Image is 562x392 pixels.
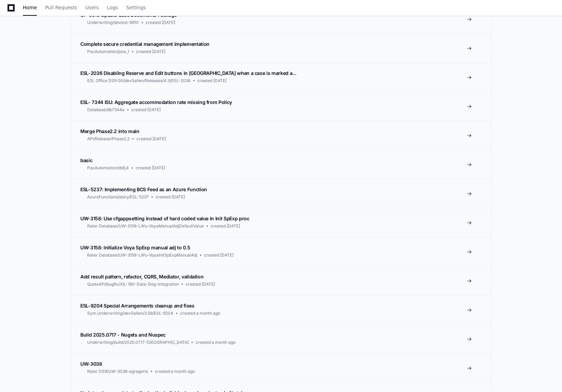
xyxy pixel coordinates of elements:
[87,20,139,25] span: Underwriting/dev/esl-9910
[87,252,197,258] span: Rater Database/UW-3158-LWu-VoyaInitSpExpManualAdj
[146,20,175,25] span: created [DATE]
[45,5,77,10] span: Pull Requests
[197,78,227,83] span: created [DATE]
[87,49,129,54] span: PocAutomation/psw_1
[71,121,491,150] a: Merge Phase2.2 into mainAPI/Release/Phase2.2created [DATE]
[87,282,179,287] span: QuoteAPI/bugfix/XIL-160-Data-Dog-Integration
[71,295,491,324] a: ESL-9204 Special Arrangements cleanup and fixesSym.Underwriting/devSallen/3.58/ESL-9204created a ...
[80,99,232,105] span: ESL- 7344 ISU: Aggregate accommodation rate missing from Policy
[71,353,491,382] a: UW-3038Rater DS9/UW-3038-egregoriocreated a month ago
[80,274,203,279] span: Add result pattern, refactor, CQRS, Mediator, validation
[71,179,491,208] a: ESL-5237: Implementing BCS Feed as an Azure FunctionAzureFunctions/story/ESL-5237created [DATE]
[204,252,233,258] span: created [DATE]
[80,215,249,221] span: UW-3158: Use cfgappsetting instead of hard coded value in Init SpExp proc
[196,340,236,345] span: created a month ago
[131,107,161,113] span: created [DATE]
[211,223,240,229] span: created [DATE]
[87,78,190,83] span: ESL Office DS9 Git/devSallen/Releases/4.3/ESL-2036
[155,369,195,374] span: created a month ago
[87,165,129,171] span: PocAutomation/ds9_4
[71,34,491,63] a: Complete secure credential management implementationPocAutomation/psw_1created [DATE]
[186,282,215,287] span: created [DATE]
[80,128,139,134] span: Merge Phase2.2 into main
[80,361,102,367] span: UW-3038
[71,150,491,179] a: basicPocAutomation/ds9_4created [DATE]
[80,303,195,309] span: ESL-9204 Special Arrangements cleanup and fixes
[180,311,220,316] span: created a month ago
[156,194,185,200] span: created [DATE]
[80,157,92,163] span: basic
[71,4,491,34] a: CP-9910 Update Case Documents PackageUnderwriting/dev/esl-9910created [DATE]
[80,245,190,250] span: UW-3158: Initialize Voya SpExp manual adj to 0.5
[71,266,491,295] a: Add result pattern, refactor, CQRS, Mediator, validationQuoteAPI/bugfix/XIL-160-Data-Dog-Integrat...
[71,63,491,92] a: ESL-2036 Disabling Reserve and Edit buttons in [GEOGRAPHIC_DATA] when a case is marked a...ESL Of...
[71,208,491,237] a: UW-3158: Use cfgappsetting instead of hard coded value in Init SpExp procRater Database/UW-3158-L...
[136,49,165,54] span: created [DATE]
[71,237,491,266] a: UW-3158: Initialize Voya SpExp manual adj to 0.5Rater Database/UW-3158-LWu-VoyaInitSpExpManualAdj...
[71,324,491,353] a: Build 2025.0717 - Nugets and NuspecUnderwriting/build/2025.0717-[GEOGRAPHIC_DATA]created a month ago
[126,5,146,10] span: Settings
[71,92,491,121] a: ESL- 7344 ISU: Aggregate accommodation rate missing from PolicyDatabase/db7344acreated [DATE]
[87,107,124,113] span: Database/db7344a
[87,136,130,142] span: API/Release/Phase2.2
[136,165,165,171] span: created [DATE]
[87,340,189,345] span: Underwriting/build/2025.0717-[GEOGRAPHIC_DATA]
[85,5,99,10] span: Users
[87,369,148,374] span: Rater DS9/UW-3038-egregorio
[80,332,166,338] span: Build 2025.0717 - Nugets and Nuspec
[23,5,37,10] span: Home
[87,311,173,316] span: Sym.Underwriting/devSallen/3.58/ESL-9204
[136,136,166,142] span: created [DATE]
[80,70,296,76] span: ESL-2036 Disabling Reserve and Edit buttons in [GEOGRAPHIC_DATA] when a case is marked a...
[107,5,118,10] span: Logs
[87,194,149,200] span: AzureFunctions/story/ESL-5237
[87,223,204,229] span: Rater Database/UW-3158-LWu-VoyaManualAdjDefaultValue
[80,186,207,192] span: ESL-5237: Implementing BCS Feed as an Azure Function
[80,41,210,47] span: Complete secure credential management implementation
